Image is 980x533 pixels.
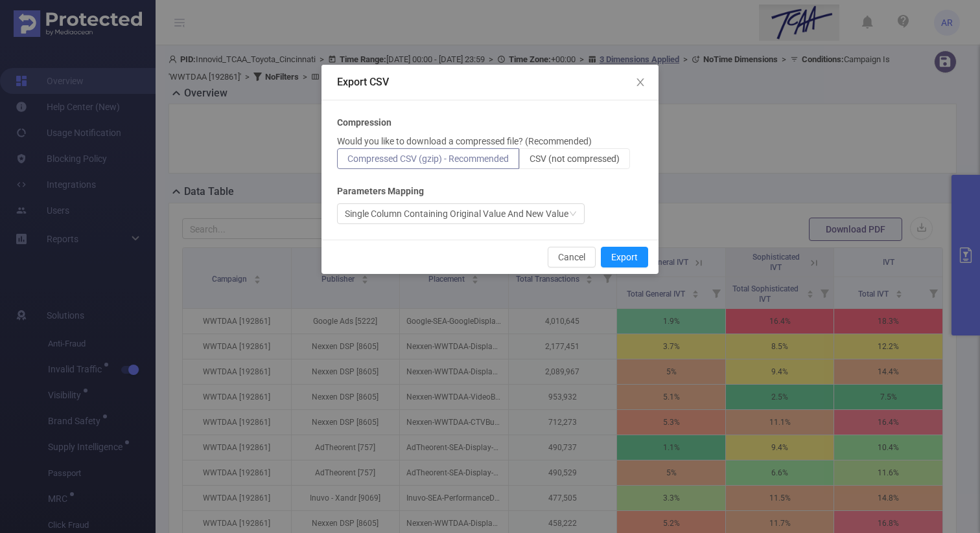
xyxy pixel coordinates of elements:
[548,247,596,267] button: Cancel
[569,210,577,219] i: icon: down
[530,153,620,164] span: CSV (not compressed)
[337,75,643,89] div: Export CSV
[622,65,659,101] button: Close
[347,153,509,164] span: Compressed CSV (gzip) - Recommended
[337,135,592,148] p: Would you like to download a compressed file? (Recommended)
[635,77,646,87] i: icon: close
[601,247,648,267] button: Export
[337,116,391,130] b: Compression
[345,204,568,223] div: Single Column Containing Original Value And New Value
[337,185,424,198] b: Parameters Mapping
